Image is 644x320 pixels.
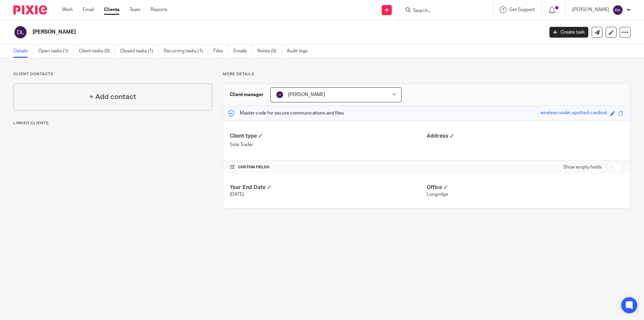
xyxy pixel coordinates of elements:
[563,164,602,171] label: Show empty fields
[62,6,73,13] a: Work
[540,109,607,117] div: wireless-violet-spotted-cardinal
[228,110,344,117] p: Master code for secure communications and files
[288,92,325,97] span: [PERSON_NAME]
[572,6,609,13] p: [PERSON_NAME]
[120,45,159,58] a: Closed tasks (1)
[104,6,119,13] a: Clients
[230,141,427,148] p: Sole Trader
[230,165,427,170] h4: CUSTOM FIELDS
[412,8,473,14] input: Search
[151,6,167,13] a: Reports
[13,121,212,126] p: Linked clients
[13,45,33,58] a: Details
[427,133,624,140] h4: Address
[257,45,282,58] a: Notes (0)
[129,6,141,13] a: Team
[33,29,438,36] h2: [PERSON_NAME]
[427,184,624,191] h4: Office
[83,6,94,13] a: Email
[79,45,115,58] a: Client tasks (0)
[509,7,535,12] span: Get Support
[13,5,47,14] img: Pixie
[233,45,252,58] a: Emails
[427,192,448,197] span: Longridge
[89,92,136,102] h4: + Add contact
[230,133,427,140] h4: Client type
[13,72,212,77] p: Client contacts
[13,25,28,39] img: svg%3E
[276,91,284,99] img: svg%3E
[213,45,228,58] a: Files
[549,27,588,38] a: Create task
[164,45,208,58] a: Recurring tasks (1)
[230,184,427,191] h4: Year End Date
[612,5,623,15] img: svg%3E
[230,91,264,98] h3: Client manager
[223,72,631,77] p: More details
[287,45,313,58] a: Audit logs
[38,45,74,58] a: Open tasks (1)
[230,192,244,197] span: [DATE]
